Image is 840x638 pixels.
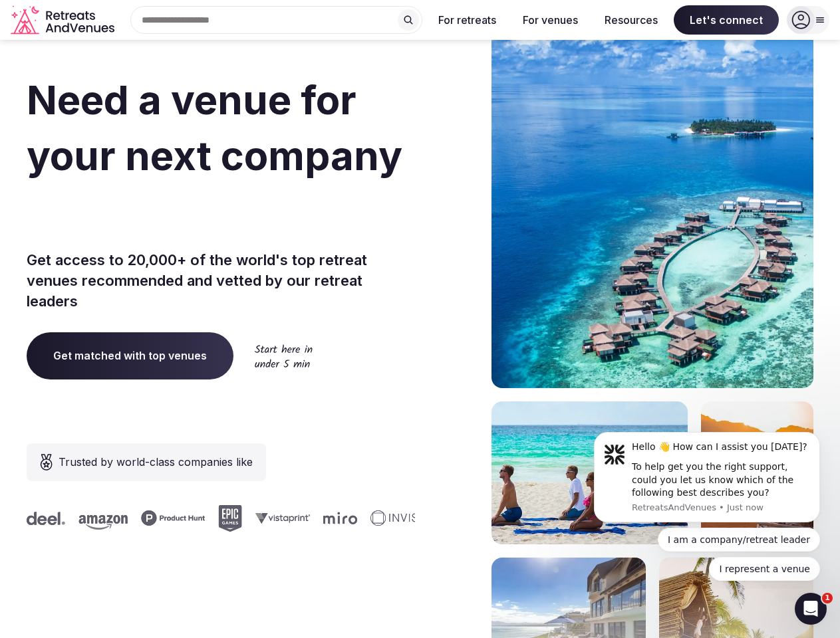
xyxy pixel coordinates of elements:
iframe: Intercom live chat [795,593,827,625]
span: 1 [822,593,833,603]
svg: Retreats and Venues company logo [11,5,117,35]
iframe: Intercom notifications message [574,420,840,589]
a: Visit the homepage [11,5,117,35]
img: woman sitting in back of truck with camels [701,401,813,544]
p: Get access to 20,000+ of the world's top retreat venues recommended and vetted by our retreat lea... [27,250,415,311]
svg: Deel company logo [24,512,63,525]
svg: Epic Games company logo [215,505,239,532]
img: yoga on tropical beach [491,401,688,544]
a: Get matched with top venues [27,332,233,379]
span: Let's connect [674,5,779,35]
img: Start here in under 5 min [255,344,313,368]
span: Trusted by world-class companies like [59,454,253,470]
button: Resources [594,5,668,35]
svg: Miro company logo [321,512,354,524]
span: Need a venue for your next company [27,76,402,179]
svg: Vistaprint company logo [253,512,307,524]
button: For retreats [428,5,507,35]
button: For venues [512,5,589,35]
svg: Invisible company logo [368,510,441,526]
